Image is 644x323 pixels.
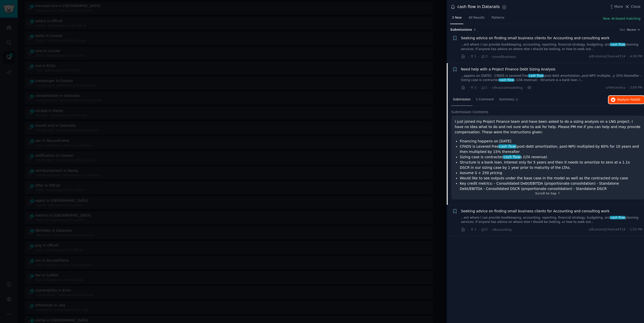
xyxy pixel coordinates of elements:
[499,78,514,82] span: cash flow
[528,74,544,77] span: cash flow
[455,119,640,135] p: I just joined my Project Finance team and have been asked to do a sizing analysis on a LNG projec...
[490,14,506,24] a: Patterns
[492,228,512,231] span: r/Accounting
[492,16,504,20] span: Patterns
[470,227,476,232] span: 1
[606,86,625,90] span: u/VersaceIcy
[524,85,525,90] span: ·
[461,216,642,224] a: ...ent where I can provide bookkeeping, accounting, reporting, financial strategy, budgeting, and...
[478,54,479,59] span: ·
[481,54,487,59] span: 3
[627,28,640,31] button: Recent
[461,35,610,41] a: Seeking advice on finding small business clients for Accounting and consulting work
[461,67,555,72] a: Need help with a Project Finance Debt Sizing Analysis
[489,85,490,90] span: ·
[476,97,494,102] span: 1 Comment
[460,170,640,176] li: Assume S + 250 pricing
[460,176,640,181] li: Would like to see outputs under the base case in the model as well as the contracted only case
[461,74,642,83] a: ...appens on [DATE] - CFADS is Levered Freecash flow(post-debt amortization, post-NPI) multiplie....
[478,85,479,90] span: ·
[492,55,516,59] span: r/smallbusiness
[478,227,479,232] span: ·
[470,86,476,90] span: 2
[609,4,623,9] button: More
[499,97,514,102] span: Summary
[627,54,628,59] span: ·
[452,16,462,20] span: 3 New
[589,54,625,59] span: u/EconomyChance4714
[603,17,640,21] button: New: AI-based matching
[492,86,522,90] span: r/financialmodelling
[610,43,625,46] span: cash flow
[620,28,625,31] div: Sort
[610,216,625,219] span: cash flow
[450,14,463,24] a: 3 New
[627,28,636,31] span: Recent
[631,4,640,9] span: Close
[614,4,623,9] span: More
[609,96,644,104] button: Replyon Reddit
[489,54,490,59] span: ·
[625,4,640,9] button: Close
[503,155,520,159] span: cash flow
[499,144,516,148] span: cash flow
[453,97,471,102] span: Submission
[630,54,642,59] span: 4:30 PM
[630,227,642,232] span: 1:55 PM
[460,154,640,160] li: Sizing case is contracted s (LTA revenue)
[627,227,628,232] span: ·
[457,4,500,10] div: cash flow in Datarails
[627,86,628,90] span: ·
[451,109,488,115] span: Submission Contents
[474,28,476,31] span: 3
[481,86,487,90] span: 1
[467,14,486,24] a: All Results
[460,139,640,144] li: Financing happens on [DATE]
[467,85,468,90] span: ·
[450,28,472,32] span: Submission s
[589,227,625,232] span: u/EconomyChance4714
[467,54,468,59] span: ·
[455,191,640,196] div: Scroll to top ↑
[470,54,476,59] span: 1
[467,227,468,232] span: ·
[489,227,490,232] span: ·
[461,209,610,214] a: Seeking advice on finding small business clients for Accounting and consulting work
[461,43,642,51] a: ...ent where I can provide bookkeeping, accounting, reporting, financial strategy, budgeting, and...
[460,144,640,154] li: CFADS is Levered Free (post-debt amortization, post-NPI) multiplied by 60% for 10 years and then ...
[469,16,484,20] span: All Results
[626,98,640,101] span: on Reddit
[481,227,487,232] span: 0
[460,160,640,170] li: Structure is a bank loan. Interest only for 5 years and then it needs to amortize to zero at a 1....
[630,86,642,90] span: 3:09 PM
[617,98,640,102] span: Reply
[460,181,640,191] li: Key credit metrics: ⁠- Consolidated Debt/EBITDA (proportionate consolidation) ⁠- Standalone Debt/...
